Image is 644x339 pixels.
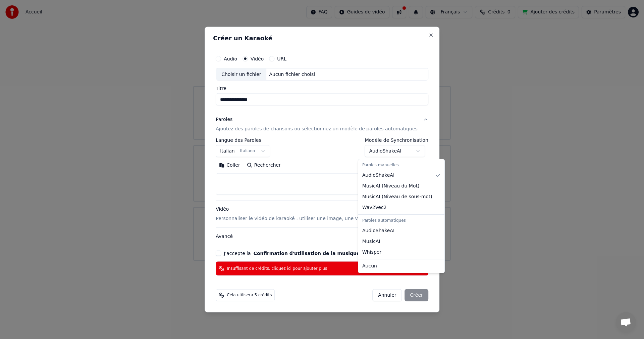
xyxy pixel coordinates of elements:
div: Paroles manuelles [360,161,443,170]
span: MusicAI ( Niveau de sous-mot ) [362,194,432,200]
span: MusicAI ( Niveau du Mot ) [362,183,419,189]
span: MusicAI [362,238,380,245]
span: AudioShakeAI [362,172,394,179]
span: Aucun [362,263,377,269]
span: AudioShakeAI [362,227,394,234]
span: Wav2Vec2 [362,204,386,211]
span: Whisper [362,249,381,256]
div: Paroles automatiques [360,216,443,225]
